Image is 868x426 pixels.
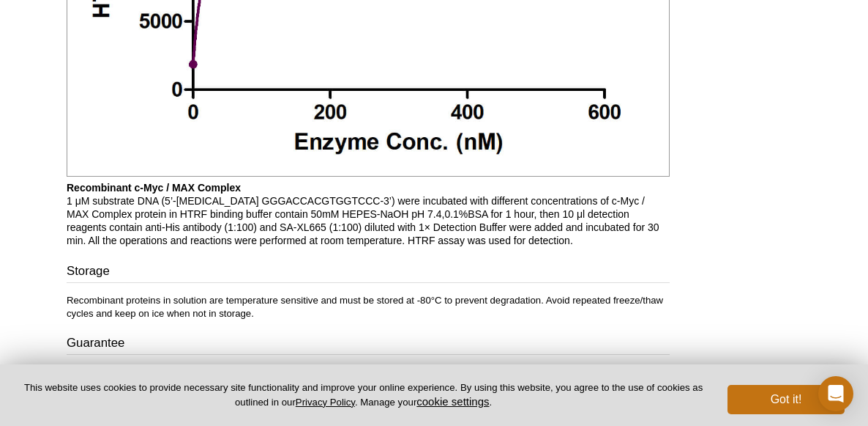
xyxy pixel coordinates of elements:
p: 1 μM substrate DNA (5’-[MEDICAL_DATA] GGGACCACGTGGTCCC-3’) were incubated with different concentr... [67,181,670,247]
a: Privacy Policy [296,397,355,408]
p: Recombinant proteins in solution are temperature sensitive and must be stored at -80°C to prevent... [67,294,670,320]
button: Got it! [727,385,845,414]
h3: Guarantee [67,334,670,355]
b: Recombinant c-Myc / MAX Complex [67,182,241,194]
div: Open Intercom Messenger [818,376,853,411]
h3: Storage [67,262,670,283]
button: cookie settings [416,395,489,408]
p: This website uses cookies to provide necessary site functionality and improve your online experie... [23,381,703,409]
